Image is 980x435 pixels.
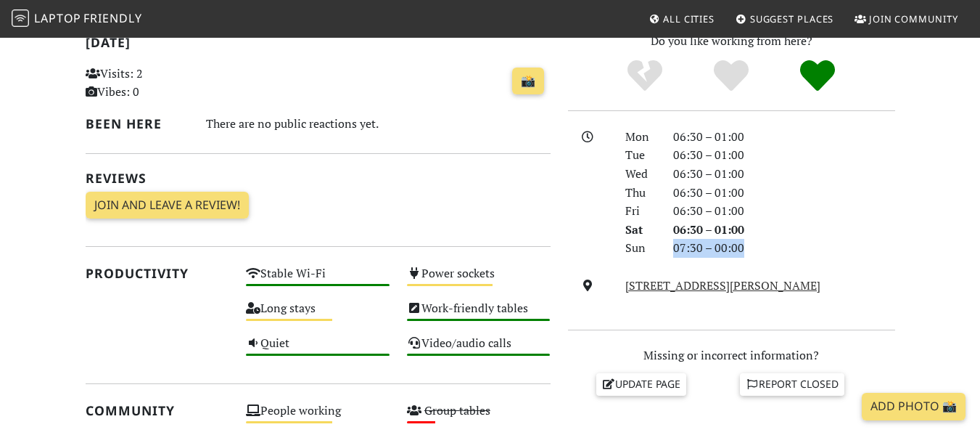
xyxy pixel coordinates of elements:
a: LaptopFriendly LaptopFriendly [12,7,142,32]
a: 📸 [512,68,544,95]
div: Tue [617,146,664,165]
span: Friendly [83,10,141,26]
a: Join and leave a review! [86,192,249,219]
a: [STREET_ADDRESS][PERSON_NAME] [625,277,820,293]
div: Video/audio calls [398,333,559,367]
div: Definitely! [774,58,860,94]
h2: Been here [86,116,189,131]
h2: Reviews [86,171,551,186]
div: No [602,58,688,94]
div: People working [237,400,398,435]
div: Mon [617,128,664,147]
span: Laptop [34,10,81,26]
a: Join Community [849,6,964,32]
div: There are no public reactions yet. [206,113,551,134]
div: Yes [688,58,775,94]
div: Long stays [237,298,398,333]
s: Group tables [424,402,490,418]
div: 06:30 – 01:00 [664,202,904,221]
a: All Cities [643,6,720,32]
div: Power sockets [398,263,559,298]
h2: [DATE] [86,35,551,56]
div: Sun [617,239,664,258]
span: All Cities [663,12,715,25]
img: LaptopFriendly [12,9,29,27]
span: Suggest Places [750,12,834,25]
div: 06:30 – 01:00 [664,184,904,203]
div: 07:30 – 00:00 [664,239,904,258]
a: Report closed [740,373,844,395]
div: 06:30 – 01:00 [664,165,904,184]
div: Thu [617,184,664,203]
div: Sat [617,221,664,240]
span: Join Community [869,12,958,25]
p: Missing or incorrect information? [568,346,895,365]
div: Wed [617,165,664,184]
div: Stable Wi-Fi [237,263,398,298]
p: Visits: 2 Vibes: 0 [86,65,229,102]
a: Update page [596,373,686,395]
a: Suggest Places [730,6,840,32]
h2: Community [86,403,229,418]
div: 06:30 – 01:00 [664,128,904,147]
div: Quiet [237,333,398,367]
div: 06:30 – 01:00 [664,221,904,240]
div: Fri [617,202,664,221]
h2: Productivity [86,266,229,281]
p: Do you like working from here? [568,32,895,51]
div: Work-friendly tables [398,298,559,333]
div: 06:30 – 01:00 [664,146,904,165]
